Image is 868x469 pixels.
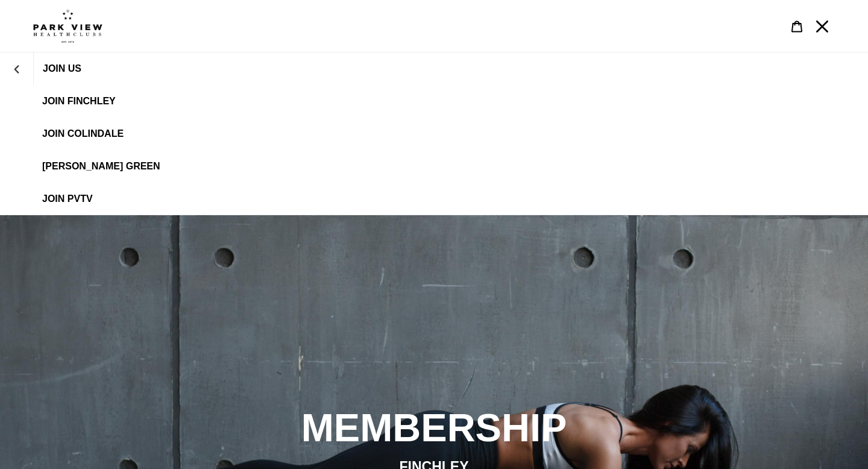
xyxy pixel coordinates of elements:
[33,9,102,43] img: Park view health clubs is a gym near you.
[42,128,124,139] span: JOIN Colindale
[42,194,93,204] span: JOIN PVTV
[42,96,116,107] span: JOIN FINCHLEY
[810,13,835,39] button: Menu
[105,404,763,451] h2: MEMBERSHIP
[42,161,160,172] span: [PERSON_NAME] Green
[43,63,81,74] span: JOIN US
